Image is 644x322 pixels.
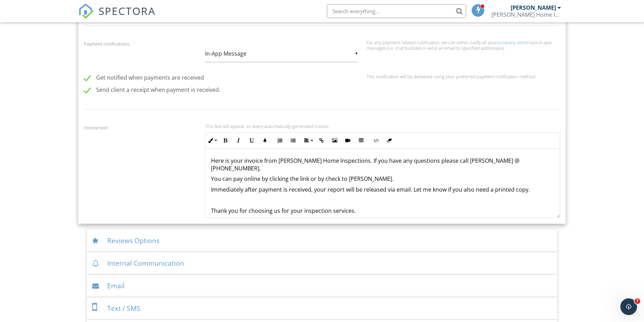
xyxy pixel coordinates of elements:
[327,4,466,18] input: Search everything...
[205,123,560,129] p: This text will appear on every automatically-generated invoice.
[211,217,554,225] p: [PERSON_NAME]
[367,74,560,79] p: This notification will be delivered using your preferred payment notification method
[99,3,156,18] span: SPECTORA
[273,134,286,147] button: Ordered List
[78,3,94,19] img: The Best Home Inspection Software - Spectora
[301,134,315,147] button: Align
[211,207,554,215] p: Thank you for choosing us for your inspection services.
[232,134,245,147] button: Italic (Ctrl+I)
[84,41,129,47] label: Payment notifications
[620,298,637,315] iframe: Intercom live chat
[383,134,396,147] button: Clear Formatting
[87,275,557,297] div: Email
[84,74,204,83] label: Get notified when payments are received
[219,134,232,147] button: Bold (Ctrl+B)
[369,134,383,147] button: Code View
[78,9,156,24] a: SPECTORA
[286,134,300,147] button: Unordered List
[315,134,328,147] button: Insert Link (Ctrl+K)
[205,134,219,147] button: Inline Style
[258,134,272,147] button: Colors
[497,39,532,46] a: company admins
[328,134,341,147] button: Insert Image (Ctrl+P)
[354,134,368,147] button: Insert Table
[87,252,557,275] div: Internal Communication
[84,87,220,95] label: Send client a receipt when payment is received.
[87,297,557,320] div: Text / SMS
[341,134,354,147] button: Insert Video
[492,11,561,18] div: Thomsen Home Inspections
[245,134,258,147] button: Underline (Ctrl+U)
[211,157,554,172] p: Here is your invoice from [PERSON_NAME] Home Inspections. If you have any questions please call [...
[211,186,554,193] p: Immediately after payment is received, your report will be released via email. Let me know if you...
[87,230,557,252] div: Reviews Options
[367,40,560,51] div: For any payment related notification, we can either notify all your via in-app messages (i.e. cha...
[84,124,108,131] label: Invoice text
[635,298,640,304] span: 7
[511,4,556,11] div: [PERSON_NAME]
[211,175,554,183] p: You can pay online by clicking the link or by check to [PERSON_NAME].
